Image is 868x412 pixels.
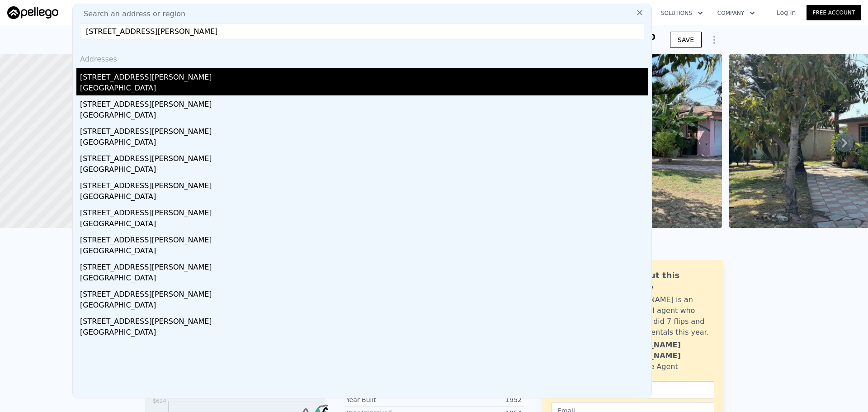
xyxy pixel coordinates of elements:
[80,123,648,137] div: [STREET_ADDRESS][PERSON_NAME]
[613,340,714,361] div: [PERSON_NAME] [PERSON_NAME]
[766,8,807,17] a: Log In
[7,6,58,19] img: Pellego
[80,285,648,300] div: [STREET_ADDRESS][PERSON_NAME]
[80,258,648,273] div: [STREET_ADDRESS][PERSON_NAME]
[80,23,644,39] input: Enter an address, city, region, neighborhood or zip code
[434,395,522,404] div: 1952
[346,395,434,404] div: Year Built
[80,231,648,246] div: [STREET_ADDRESS][PERSON_NAME]
[613,269,714,294] div: Ask about this property
[80,137,648,150] div: [GEOGRAPHIC_DATA]
[807,5,861,20] a: Free Account
[80,150,648,164] div: [STREET_ADDRESS][PERSON_NAME]
[670,32,702,48] button: SAVE
[80,177,648,191] div: [STREET_ADDRESS][PERSON_NAME]
[80,83,648,95] div: [GEOGRAPHIC_DATA]
[80,110,648,123] div: [GEOGRAPHIC_DATA]
[705,31,723,49] button: Show Options
[80,327,648,340] div: [GEOGRAPHIC_DATA]
[76,9,185,19] span: Search an address or region
[80,204,648,218] div: [STREET_ADDRESS][PERSON_NAME]
[613,294,714,338] div: [PERSON_NAME] is an active local agent who personally did 7 flips and bought 3 rentals this year.
[80,273,648,285] div: [GEOGRAPHIC_DATA]
[80,313,648,327] div: [STREET_ADDRESS][PERSON_NAME]
[80,164,648,177] div: [GEOGRAPHIC_DATA]
[80,95,648,110] div: [STREET_ADDRESS][PERSON_NAME]
[80,218,648,231] div: [GEOGRAPHIC_DATA]
[80,300,648,313] div: [GEOGRAPHIC_DATA]
[76,47,648,68] div: Addresses
[152,398,166,404] tspan: $624
[80,191,648,204] div: [GEOGRAPHIC_DATA]
[80,246,648,258] div: [GEOGRAPHIC_DATA]
[654,5,710,21] button: Solutions
[710,5,762,21] button: Company
[80,68,648,83] div: [STREET_ADDRESS][PERSON_NAME]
